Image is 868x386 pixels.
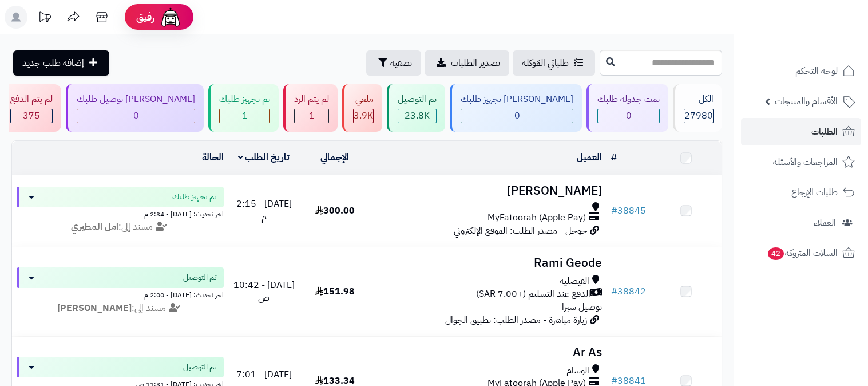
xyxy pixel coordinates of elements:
div: [PERSON_NAME] تجهيز طلبك [461,93,573,106]
span: 1 [309,109,315,123]
a: السلات المتروكة42 [741,239,861,267]
span: 27980 [684,109,713,123]
span: العملاء [814,215,836,231]
span: # [611,285,617,298]
img: ai-face.png [159,6,182,29]
a: إضافة طلب جديد [13,50,109,76]
div: تمت جدولة طلبك [597,93,660,106]
span: المراجعات والأسئلة [773,154,838,170]
span: توصيل شبرا [562,300,602,314]
span: تم التوصيل [183,272,217,283]
span: إضافة طلب جديد [22,56,84,70]
div: لم يتم الرد [294,93,329,106]
a: الإجمالي [320,151,349,164]
a: العملاء [741,209,861,237]
div: مسند إلى: [8,220,232,234]
a: #38842 [611,285,646,298]
span: الفيصلية [560,275,589,288]
a: تمت جدولة طلبك 0 [584,84,671,132]
span: 1 [242,109,248,123]
a: الكل27980 [671,84,724,132]
a: طلباتي المُوكلة [513,50,595,76]
span: تصفية [390,56,412,70]
span: 0 [626,109,632,123]
div: الكل [684,93,714,106]
span: الوسام [566,364,589,377]
a: لم يتم الرد 1 [281,84,340,132]
span: 42 [768,247,784,260]
a: طلبات الإرجاع [741,179,861,206]
span: تم التوصيل [183,361,217,373]
div: 0 [77,109,195,123]
span: [DATE] - 2:15 م [236,197,292,224]
h3: [PERSON_NAME] [375,184,602,198]
a: الطلبات [741,118,861,145]
span: الدفع عند التسليم (+7.00 SAR) [476,287,590,301]
div: 1 [295,109,328,123]
span: تصدير الطلبات [451,56,500,70]
div: تم التوصيل [398,93,437,106]
a: #38845 [611,204,646,218]
span: الأقسام والمنتجات [775,93,838,109]
span: 300.00 [315,204,355,218]
a: لوحة التحكم [741,57,861,85]
a: الحالة [202,151,224,164]
span: تم تجهيز طلبك [172,191,217,203]
span: 151.98 [315,285,355,298]
div: مسند إلى: [8,302,232,315]
div: اخر تحديث: [DATE] - 2:34 م [17,207,224,219]
h3: Ar As [375,346,602,359]
div: 3853 [354,109,373,123]
strong: امل المطيري [71,220,118,234]
span: الطلبات [811,124,838,140]
div: 375 [11,109,52,123]
strong: [PERSON_NAME] [57,301,132,315]
span: طلباتي المُوكلة [522,56,569,70]
span: MyFatoorah (Apple Pay) [487,211,586,224]
span: رفيق [136,10,154,24]
span: 3.9K [354,109,373,123]
span: 0 [133,109,139,123]
div: لم يتم الدفع [10,93,53,106]
span: 0 [514,109,520,123]
a: [PERSON_NAME] تجهيز طلبك 0 [447,84,584,132]
a: # [611,151,617,164]
span: السلات المتروكة [767,245,838,261]
div: ملغي [353,93,374,106]
span: طلبات الإرجاع [791,184,838,200]
div: 0 [598,109,659,123]
div: اخر تحديث: [DATE] - 2:00 م [17,288,224,300]
a: تاريخ الطلب [238,151,290,164]
span: لوحة التحكم [795,63,838,79]
div: 0 [461,109,573,123]
a: تم تجهيز طلبك 1 [206,84,281,132]
div: 1 [220,109,269,123]
a: [PERSON_NAME] توصيل طلبك 0 [64,84,206,132]
span: 23.8K [405,109,430,123]
a: المراجعات والأسئلة [741,148,861,176]
div: تم تجهيز طلبك [219,93,270,106]
a: ملغي 3.9K [340,84,385,132]
div: [PERSON_NAME] توصيل طلبك [77,93,195,106]
h3: Rami Geode [375,257,602,270]
a: تصدير الطلبات [425,50,509,76]
a: العميل [577,151,602,164]
a: تحديثات المنصة [30,6,59,31]
span: جوجل - مصدر الطلب: الموقع الإلكتروني [454,224,587,238]
span: 375 [23,109,40,123]
div: 23750 [398,109,436,123]
button: تصفية [366,50,421,76]
span: # [611,204,617,218]
a: تم التوصيل 23.8K [385,84,447,132]
span: [DATE] - 10:42 ص [233,278,295,305]
span: زيارة مباشرة - مصدر الطلب: تطبيق الجوال [445,313,587,327]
